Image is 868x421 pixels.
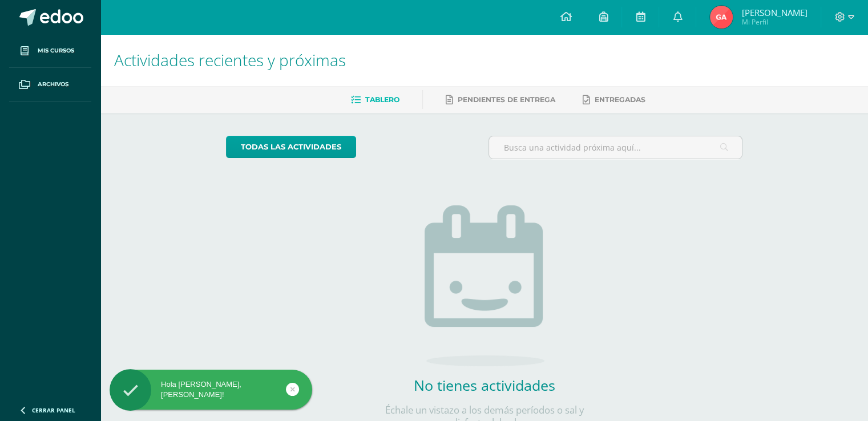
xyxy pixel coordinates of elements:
input: Busca una actividad próxima aquí... [489,136,742,159]
img: no_activities.png [425,205,544,366]
span: Mi Perfil [741,17,807,27]
span: [PERSON_NAME] [741,7,807,18]
a: Entregadas [583,91,645,109]
h2: No tienes actividades [370,375,599,395]
span: Tablero [365,95,399,104]
div: Hola [PERSON_NAME], [PERSON_NAME]! [110,379,312,400]
span: Entregadas [595,95,645,104]
span: Cerrar panel [32,406,75,414]
img: e131f778a94cd630cedadfdac0b06c43.png [710,6,733,29]
span: Pendientes de entrega [458,95,555,104]
a: Pendientes de entrega [446,91,555,109]
span: Actividades recientes y próximas [114,49,346,71]
a: Mis cursos [9,34,91,68]
span: Mis cursos [38,46,74,55]
span: Archivos [38,80,68,89]
a: Archivos [9,68,91,102]
a: todas las Actividades [226,136,356,158]
a: Tablero [351,91,399,109]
